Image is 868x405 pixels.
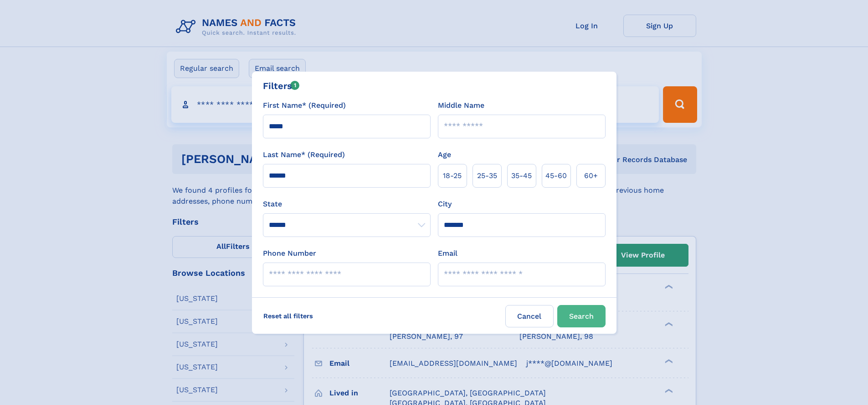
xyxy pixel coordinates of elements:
[263,79,300,93] div: Filters
[584,170,598,181] span: 60+
[438,100,484,111] label: Middle Name
[505,305,554,327] label: Cancel
[545,170,567,181] span: 45‑60
[263,100,346,111] label: First Name* (Required)
[438,199,452,210] label: City
[438,149,451,160] label: Age
[263,199,431,210] label: State
[263,248,316,259] label: Phone Number
[477,170,497,181] span: 25‑35
[511,170,532,181] span: 35‑45
[438,248,457,259] label: Email
[443,170,462,181] span: 18‑25
[257,305,319,327] label: Reset all filters
[557,305,606,327] button: Search
[263,149,345,160] label: Last Name* (Required)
